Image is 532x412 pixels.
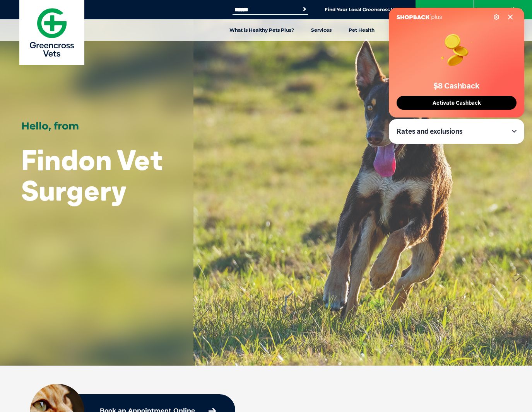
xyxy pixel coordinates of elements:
[301,5,308,13] button: Search
[383,19,428,41] a: Pet Articles
[303,19,340,41] a: Services
[221,19,303,41] a: What is Healthy Pets Plus?
[340,19,383,41] a: Pet Health
[325,7,399,13] a: Find Your Local Greencross Vet
[21,120,79,132] span: Hello, from
[21,145,172,206] h1: Findon Vet Surgery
